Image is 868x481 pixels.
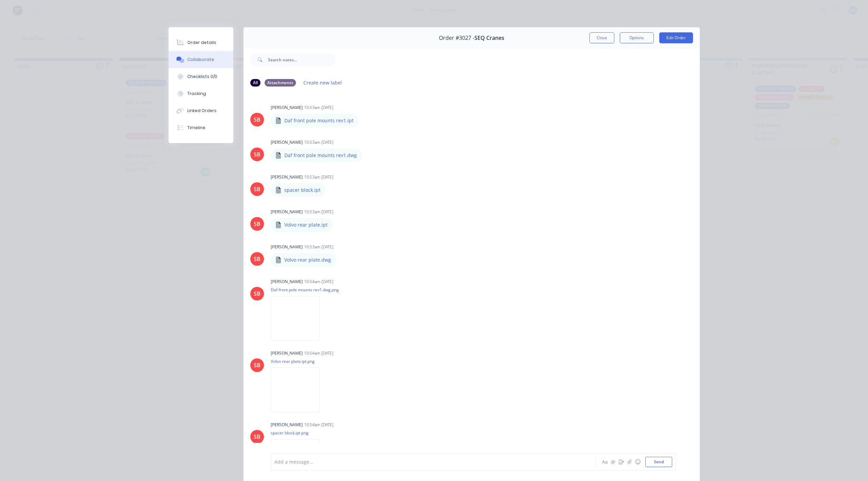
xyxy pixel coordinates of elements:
[304,209,333,215] div: 10:53am [DATE]
[271,430,327,436] p: spacer block.ipt.png
[284,117,353,124] p: Daf front pole mounts rev1.ipt
[304,279,333,285] div: 10:54am [DATE]
[187,91,206,97] div: Tracking
[271,422,303,428] div: [PERSON_NAME]
[169,34,233,51] button: Order details
[254,361,261,369] div: SB
[609,458,617,466] button: @
[271,105,303,111] div: [PERSON_NAME]
[254,185,261,193] div: SB
[271,139,303,145] div: [PERSON_NAME]
[265,79,296,87] div: Attachments
[169,85,233,102] button: Tracking
[169,102,233,119] button: Linked Orders
[304,174,333,180] div: 10:53am [DATE]
[254,115,261,124] div: SB
[268,53,335,66] input: Search notes...
[304,139,333,145] div: 10:53am [DATE]
[439,35,474,41] span: Order #3027 -
[169,51,233,68] button: Collaborate
[250,79,261,87] div: All
[271,350,303,356] div: [PERSON_NAME]
[254,290,261,298] div: SB
[620,32,654,43] button: Options
[254,150,261,158] div: SB
[284,152,357,159] p: Daf front pole mounts rev1.dwg
[300,78,346,87] button: Create new label
[659,32,693,43] button: Edit Order
[284,257,331,263] p: Volvo rear plate.dwg
[254,433,261,441] div: SB
[254,220,261,228] div: SB
[187,125,205,131] div: Timeline
[271,358,327,364] p: Volvo rear plate.ipt.png
[304,244,333,250] div: 10:53am [DATE]
[169,119,233,136] button: Timeline
[271,244,303,250] div: [PERSON_NAME]
[601,458,609,466] button: Aa
[634,458,642,466] button: ☺
[169,68,233,85] button: Checklists 0/0
[271,174,303,180] div: [PERSON_NAME]
[284,221,328,228] p: Volvo rear plate.ipt
[271,279,303,285] div: [PERSON_NAME]
[271,287,339,293] p: Daf front pole mounts rev1.dwg.png
[474,35,504,41] span: SEQ Cranes
[187,40,216,46] div: Order details
[254,255,261,263] div: SB
[271,209,303,215] div: [PERSON_NAME]
[589,32,614,43] button: Close
[187,57,214,63] div: Collaborate
[187,108,217,114] div: Linked Orders
[304,105,333,111] div: 10:53am [DATE]
[284,187,320,193] p: spacer block.ipt
[304,350,333,356] div: 10:54am [DATE]
[304,422,333,428] div: 10:54am [DATE]
[645,457,672,467] button: Send
[187,74,217,80] div: Checklists 0/0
